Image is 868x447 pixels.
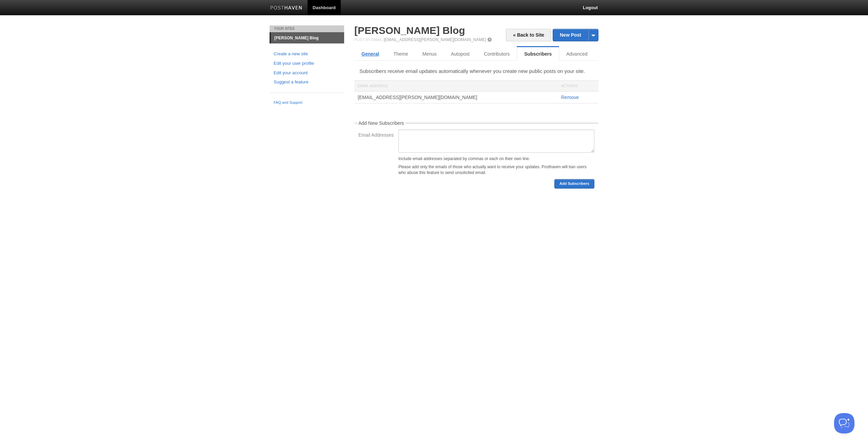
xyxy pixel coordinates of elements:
[554,179,594,189] button: Add Subscribers
[274,51,340,58] a: Create a new site
[386,47,415,61] a: Theme
[270,25,344,32] li: Your Sites
[415,47,444,61] a: Menus
[398,157,594,161] div: Include email addresses separated by commas or each on their own line.
[558,81,598,91] div: Actions
[354,81,517,91] div: Email Address
[359,67,593,75] p: Subscribers receive email updates automatically whenever you create new public posts on your site.
[477,47,517,61] a: Contributors
[358,133,394,139] label: Email Addresses
[834,413,854,433] iframe: Help Scout Beacon - Open
[398,164,594,176] p: Please add only the emails of those who actually want to receive your updates. Posthaven will ban...
[354,47,386,61] a: General
[274,100,340,106] a: FAQ and Support
[559,47,594,61] a: Advanced
[354,25,465,36] a: [PERSON_NAME] Blog
[506,29,551,41] a: « Back to Site
[354,92,517,103] div: [EMAIL_ADDRESS][PERSON_NAME][DOMAIN_NAME]
[271,33,344,43] a: [PERSON_NAME] Blog
[270,6,302,11] img: Posthaven-bar
[274,79,340,86] a: Suggest a feature
[354,38,382,42] span: Post by Email
[517,47,559,61] a: Subscribers
[553,29,598,41] a: New Post
[384,37,486,42] a: [EMAIL_ADDRESS][PERSON_NAME][DOMAIN_NAME]
[357,121,405,125] legend: Add New Subscribers
[274,60,340,67] a: Edit your user profile
[561,95,579,100] a: Remove
[274,70,340,77] a: Edit your account
[444,47,477,61] a: Autopost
